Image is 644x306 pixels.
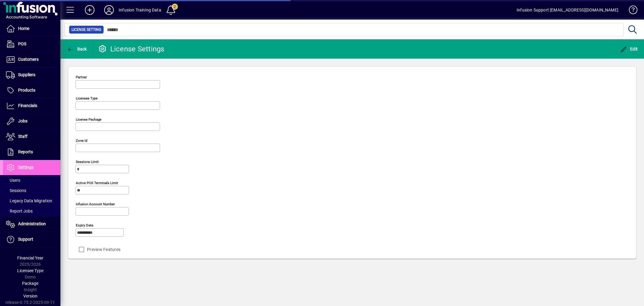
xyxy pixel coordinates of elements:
a: Administration [3,216,60,232]
span: Users [6,178,20,183]
span: Licensee Type [17,268,43,273]
mat-label: Expiry date [76,223,93,227]
a: Knowledge Base [624,1,636,21]
mat-label: Sessions Limit [76,160,99,164]
span: Jobs [18,119,27,123]
span: Financials [18,103,37,108]
div: Infusion Support [EMAIL_ADDRESS][DOMAIN_NAME] [517,5,618,15]
span: Sessions [6,188,26,193]
span: Reports [18,149,33,154]
a: Home [3,21,60,36]
a: Users [3,175,60,185]
a: Jobs [3,114,60,129]
span: Administration [18,221,46,226]
span: Legacy Data Migration [6,198,52,203]
mat-label: License Package [76,117,101,122]
mat-label: Partner [76,75,87,79]
button: Profile [99,5,119,15]
span: Package [22,281,38,286]
span: POS [18,41,26,46]
app-page-header-button: Back [60,44,94,54]
div: License Settings [98,44,165,54]
a: Staff [3,129,60,144]
span: Products [18,88,35,93]
button: Back [65,44,88,54]
button: Add [80,5,99,15]
span: Suppliers [18,72,35,77]
a: Support [3,232,60,247]
a: Products [3,83,60,98]
span: Back [67,47,87,51]
a: Reports [3,145,60,160]
a: Financials [3,98,60,113]
mat-label: Active POS Terminals Limit [76,181,118,185]
span: Home [18,26,29,31]
button: Edit [618,44,639,54]
span: Staff [18,134,27,139]
span: Financial Year [17,256,43,260]
span: Edit [620,47,638,51]
a: Customers [3,52,60,67]
mat-label: Licensee Type [76,96,98,100]
mat-label: Zone Id [76,138,88,143]
span: Settings [18,165,34,170]
span: Customers [18,57,39,62]
a: POS [3,37,60,52]
a: Report Jobs [3,206,60,216]
span: Report Jobs [6,209,33,213]
div: Infusion Training Data [119,5,161,15]
a: Sessions [3,185,60,196]
a: Legacy Data Migration [3,196,60,206]
mat-label: Infusion account number [76,202,115,206]
span: License Setting [72,27,101,33]
span: Support [18,237,33,242]
a: Suppliers [3,67,60,83]
span: Version [23,294,37,298]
